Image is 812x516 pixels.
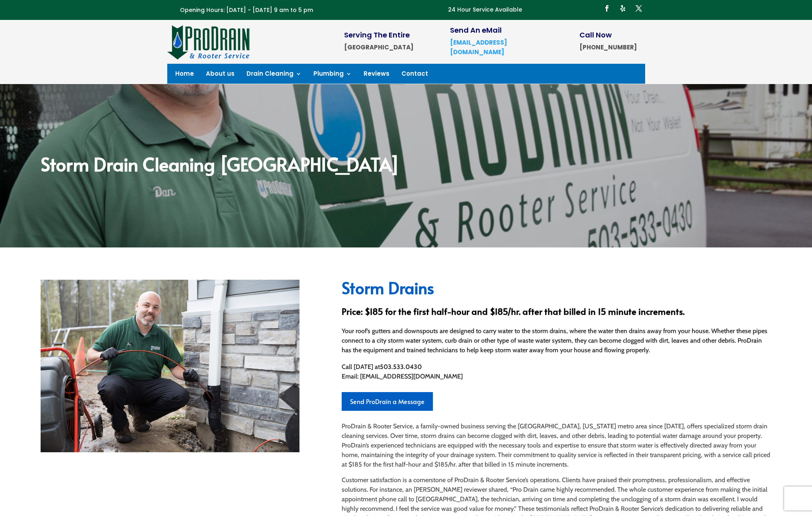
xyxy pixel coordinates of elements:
[41,280,299,452] img: _MG_4137 copy
[450,38,507,56] a: [EMAIL_ADDRESS][DOMAIN_NAME]
[344,43,413,51] strong: [GEOGRAPHIC_DATA]
[342,373,463,380] span: Email: [EMAIL_ADDRESS][DOMAIN_NAME]
[167,24,250,60] img: site-logo-100h
[450,25,502,35] span: Send An eMail
[206,71,235,80] a: About us
[342,363,380,371] span: Call [DATE] at
[313,71,352,80] a: Plumbing
[632,2,645,15] a: Follow on X
[579,43,637,51] strong: [PHONE_NUMBER]
[342,422,771,475] p: ProDrain & Rooter Service, a family-owned business serving the [GEOGRAPHIC_DATA], [US_STATE] metr...
[380,363,422,371] strong: 503.533.0430
[41,155,771,177] h2: Storm Drain Cleaning [GEOGRAPHIC_DATA]
[342,307,771,320] h3: Price: $185 for the first half-hour and $185/hr. after that billed in 15 minute increments.
[448,5,522,15] p: 24 Hour Service Available
[175,71,194,80] a: Home
[364,71,389,80] a: Reviews
[342,326,771,355] p: Your roof’s gutters and downspouts are designed to carry water to the storm drains, where the wat...
[344,30,410,40] span: Serving The Entire
[401,71,428,80] a: Contact
[247,71,301,80] a: Drain Cleaning
[180,6,313,14] span: Opening Hours: [DATE] - [DATE] 9 am to 5 pm
[616,2,629,15] a: Follow on Yelp
[579,30,612,40] span: Call Now
[342,280,771,300] h2: Storm Drains
[342,392,433,411] a: Send ProDrain a Message
[601,2,613,15] a: Follow on Facebook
